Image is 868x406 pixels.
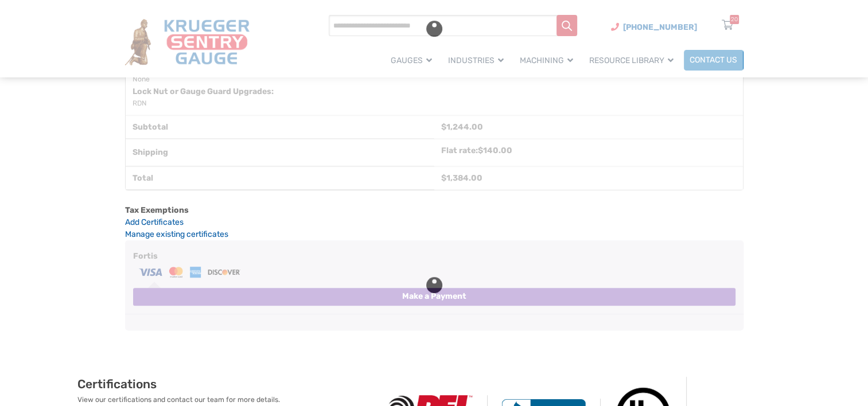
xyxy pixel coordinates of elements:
[125,205,189,215] b: Tax Exemptions
[77,395,375,405] p: View our certifications and contact our team for more details.
[125,19,250,65] img: Krueger Sentry Gauge
[125,216,744,228] a: Add Certificates
[77,377,375,392] h2: Certifications
[125,229,228,239] a: Manage existing certificates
